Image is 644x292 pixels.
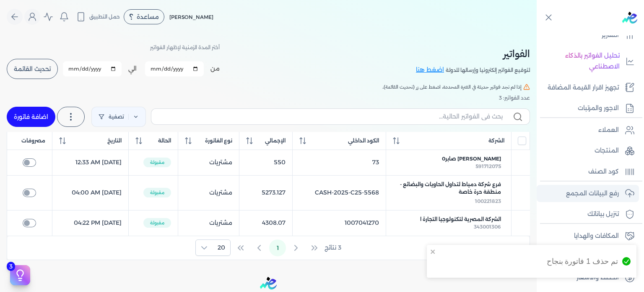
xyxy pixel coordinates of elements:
[548,82,619,93] p: تجهيز اقرار القيمة المضافة
[537,79,639,97] a: تجهيز اقرار القيمة المضافة
[537,26,639,44] a: التقارير
[416,66,446,75] a: اضغط هنا
[537,185,639,203] a: رفع البيانات المجمع
[91,107,146,127] a: تصفية
[474,224,501,230] span: 343001306
[158,112,503,121] input: بحث في الفواتير الحالية...
[442,155,501,163] span: [PERSON_NAME] صابر0
[137,14,159,20] span: مساعدة
[541,50,620,72] p: تحليل الفواتير بالذكاء الاصطناعي
[420,216,501,223] span: الشركة المصرية لتكنولوجيا التجارة ا
[602,30,619,41] p: التقارير
[430,248,436,255] button: close
[537,47,639,75] a: تحليل الفواتير بالذكاء الاصطناعي
[588,166,619,177] p: كود الصنف
[587,209,619,220] p: تنزيل بياناتك
[7,262,15,271] span: 3
[348,137,379,145] span: الكود الداخلي
[622,12,637,24] img: logo
[574,231,619,242] p: المكافات والهدايا
[396,181,501,196] span: فرع شركة دمياط لتداول الحاويات والبضائع - منطقة حرة خاصة
[537,163,639,181] a: كود الصنف
[595,145,619,156] p: المنتجات
[547,256,618,267] div: تم حذف 1 فاتورة بنجاح
[446,65,530,76] p: لتوقيع الفواتير إلكترونيا وإرسالها للدولة
[124,9,164,24] div: مساعدة
[325,243,341,252] span: 3 نتائج
[537,100,639,117] a: الاجور والمرتبات
[107,137,122,145] span: التاريخ
[475,198,501,204] span: 100221823
[416,46,530,61] h2: الفواتير
[260,277,277,290] img: logo
[578,103,619,114] p: الاجور والمرتبات
[537,121,639,139] a: العملاء
[537,142,639,160] a: المنتجات
[269,239,286,256] button: Page 1
[10,265,30,285] button: 3
[382,83,522,91] span: إذا لم تجد فواتير حديثة في الفترة المحددة، اضغط على زر (تحديث القائمة).
[265,137,286,145] span: الإجمالي
[205,137,232,145] span: نوع الفاتورة
[210,64,220,73] label: من
[537,205,639,223] a: تنزيل بياناتك
[128,64,137,73] label: الي
[14,66,51,72] span: تحديث القائمة
[21,137,45,145] span: مصروفات
[537,227,639,245] a: المكافات والهدايا
[598,125,619,136] p: العملاء
[566,188,619,199] p: رفع البيانات المجمع
[488,137,504,145] span: الشركة
[7,94,530,102] div: عدد الفواتير: 3
[475,163,501,169] span: 591712075
[89,13,120,21] span: حمل التطبيق
[7,59,58,79] button: تحديث القائمة
[169,14,213,20] span: [PERSON_NAME]
[74,10,122,24] button: حمل التطبيق
[213,240,230,255] span: Rows per page
[150,42,220,53] p: أختر المدة الزمنية لإظهار الفواتير
[158,137,171,145] span: الحالة
[7,107,55,127] a: اضافة فاتورة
